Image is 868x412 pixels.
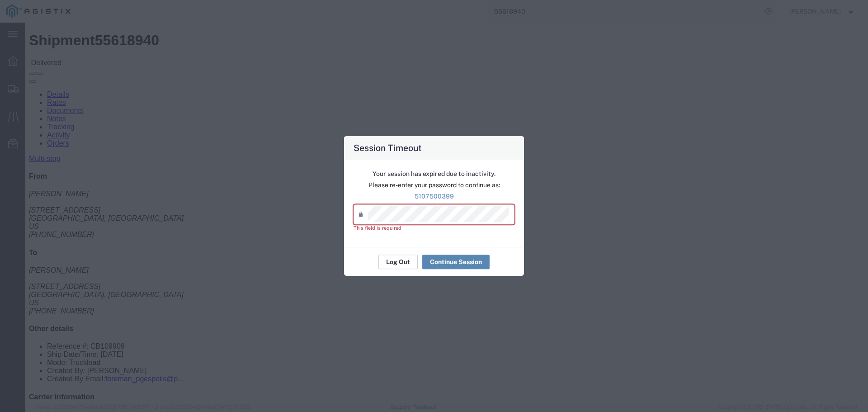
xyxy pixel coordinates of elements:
[422,255,490,269] button: Continue Session
[354,180,514,190] p: Please re-enter your password to continue as:
[354,224,514,232] div: This field is required
[354,192,514,201] p: 5107500399
[354,141,422,154] h4: Session Timeout
[354,169,514,179] p: Your session has expired due to inactivity.
[378,255,418,269] button: Log Out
